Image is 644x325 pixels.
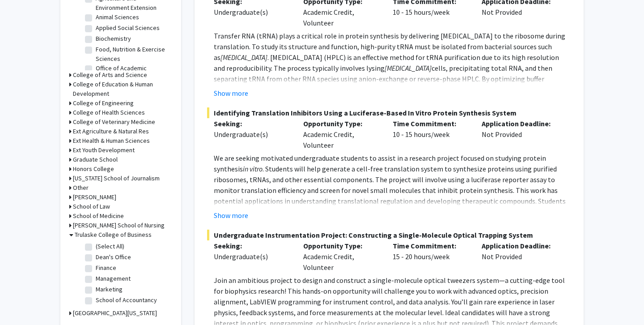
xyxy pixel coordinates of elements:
label: Dean's Office [96,252,131,262]
p: Application Deadline: [482,118,558,129]
label: Applied Social Sciences [96,23,160,33]
em: [MEDICAL_DATA] [220,53,267,62]
span: Transfer RNA (tRNA) plays a critical role in protein synthesis by delivering [MEDICAL_DATA] to th... [214,31,565,62]
p: Time Commitment: [393,118,469,129]
label: Management [96,274,131,283]
div: Academic Credit, Volunteer [297,240,386,273]
label: Animal Sciences [96,13,139,22]
label: Finance [96,263,116,273]
h3: [GEOGRAPHIC_DATA][US_STATE] [73,308,157,318]
h3: Ext Health & Human Sciences [73,136,150,145]
h3: Honors College [73,164,114,174]
label: Marketing [96,285,123,294]
p: Application Deadline: [482,240,558,251]
p: Time Commitment: [393,240,469,251]
button: Show more [214,88,248,98]
label: Food, Nutrition & Exercise Sciences [96,45,170,64]
h3: College of Education & Human Development [73,80,172,98]
h3: College of Engineering [73,98,134,108]
h3: [PERSON_NAME] School of Nursing [73,221,165,230]
span: We are seeking motivated undergraduate students to assist in a research project focused on studyi... [214,154,546,173]
span: Undergraduate Instrumentation Project: Constructing a Single-Molecule Optical Trapping System [207,230,571,240]
div: Not Provided [475,240,564,273]
h3: Other [73,183,89,192]
span: Identifying Translation Inhibitors Using a Luciferase-Based In Vitro Protein Synthesis System [207,107,571,118]
button: Show more [214,210,248,221]
p: Opportunity Type: [303,118,379,129]
div: Not Provided [475,118,564,150]
div: Undergraduate(s) [214,129,290,140]
label: Office of Academic Programs [96,64,170,82]
h3: [US_STATE] School of Journalism [73,174,160,183]
div: 15 - 20 hours/week [386,240,475,273]
h3: School of Medicine [73,211,124,221]
div: 10 - 15 hours/week [386,118,475,150]
em: in vitro [243,164,263,173]
div: Academic Credit, Volunteer [297,118,386,150]
h3: [PERSON_NAME] [73,192,116,202]
em: [MEDICAL_DATA] [385,64,432,73]
iframe: Chat [7,285,38,318]
label: School of Accountancy [96,295,157,305]
h3: College of Veterinary Medicine [73,117,155,127]
span: . Students will help generate a cell-free translation system to synthesize proteins using purifie... [214,164,566,216]
h3: College of Health Sciences [73,108,145,117]
p: Seeking: [214,240,290,251]
p: Seeking: [214,118,290,129]
h3: College of Arts and Science [73,70,147,80]
h3: Ext Youth Development [73,145,135,155]
div: Undergraduate(s) [214,251,290,262]
h3: Trulaske College of Business [75,230,152,239]
label: (Select All) [96,242,124,251]
h3: Graduate School [73,155,118,164]
h3: Ext Agriculture & Natural Res [73,127,149,136]
h3: School of Law [73,202,110,211]
p: Opportunity Type: [303,240,379,251]
label: Biochemistry [96,34,131,43]
span: . [MEDICAL_DATA] (HPLC) is an effective method for tRNA purification due to its high resolution a... [214,53,559,73]
div: Undergraduate(s) [214,7,290,17]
